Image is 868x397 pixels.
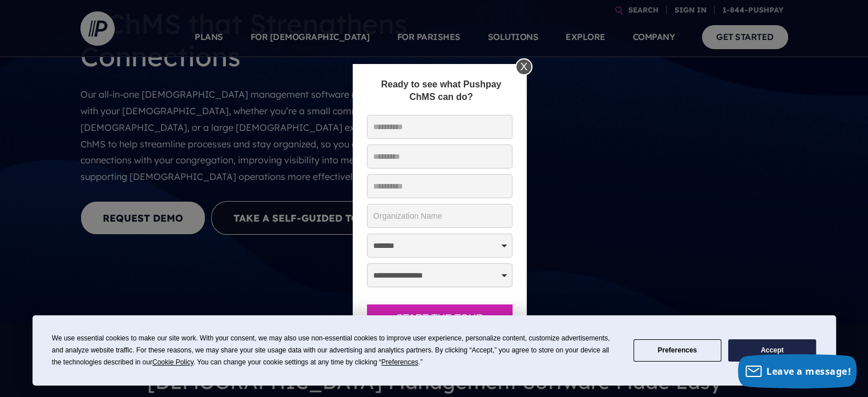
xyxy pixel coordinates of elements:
[633,339,721,362] button: Preferences
[33,315,836,386] div: Cookie Consent Prompt
[367,304,512,332] button: Start the Tour
[367,204,512,228] input: Organization Name
[381,358,418,366] span: Preferences
[766,365,851,378] span: Leave a message!
[738,354,857,388] button: Leave a message!
[515,58,532,75] div: X
[52,332,620,368] div: We use essential cookies to make our site work. With your consent, we may also use non-essential ...
[367,78,515,103] div: Ready to see what Pushpay ChMS can do?
[152,358,193,366] span: Cookie Policy
[728,339,816,362] button: Accept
